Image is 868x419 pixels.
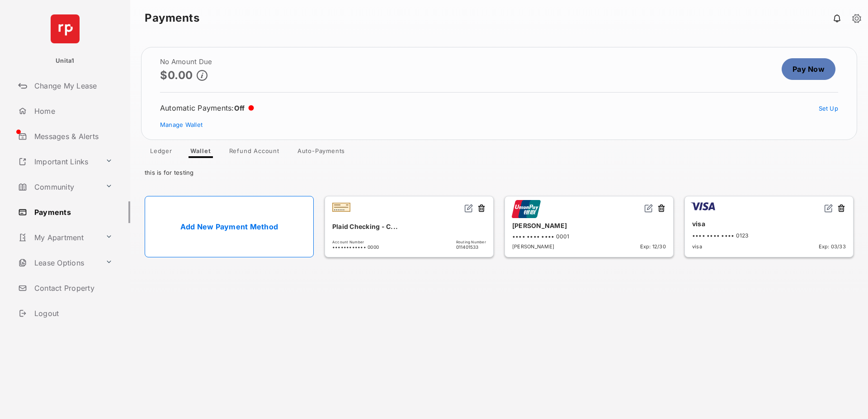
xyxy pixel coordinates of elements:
[145,196,314,257] a: Add New Payment Method
[143,147,179,158] a: Ledger
[456,240,486,244] span: Routing Number
[14,277,130,299] a: Contact Property
[160,103,254,112] div: Automatic Payments :
[819,243,846,250] span: Exp: 03/33
[160,58,212,65] h2: No Amount Due
[183,147,218,158] a: Wallet
[512,233,666,240] div: •••• •••• •••• 0001
[130,158,868,183] div: this is for testing
[14,252,102,274] a: Lease Options
[14,201,130,223] a: Payments
[332,244,379,250] span: •••••••••••• 0000
[51,14,80,43] img: svg+xml;base64,PHN2ZyB4bWxucz0iaHR0cDovL3d3dy53My5vcmcvMjAwMC9zdmciIHdpZHRoPSI2NCIgaGVpZ2h0PSI2NC...
[456,244,486,250] span: 011401533
[512,243,554,250] span: [PERSON_NAME]
[692,216,846,231] div: visa
[14,151,102,172] a: Important Links
[222,147,287,158] a: Refund Account
[145,13,199,23] strong: Payments
[14,100,130,122] a: Home
[512,218,666,233] div: [PERSON_NAME]
[14,303,130,324] a: Logout
[14,176,102,198] a: Community
[14,227,102,248] a: My Apartment
[14,75,130,97] a: Change My Lease
[160,121,203,128] a: Manage Wallet
[332,219,486,234] div: Plaid Checking - C...
[332,240,379,244] span: Account Number
[692,232,846,239] div: •••• •••• •••• 0123
[824,204,833,213] img: svg+xml;base64,PHN2ZyB2aWV3Qm94PSIwIDAgMjQgMjQiIHdpZHRoPSIxNiIgaGVpZ2h0PSIxNiIgZmlsbD0ibm9uZSIgeG...
[819,105,839,112] a: Set Up
[644,204,653,213] img: svg+xml;base64,PHN2ZyB2aWV3Qm94PSIwIDAgMjQgMjQiIHdpZHRoPSIxNiIgaGVpZ2h0PSIxNiIgZmlsbD0ibm9uZSIgeG...
[234,104,245,112] span: Off
[56,56,75,65] p: Unita1
[640,243,666,250] span: Exp: 12/30
[14,126,130,147] a: Messages & Alerts
[160,69,193,81] p: $0.00
[464,204,473,213] img: svg+xml;base64,PHN2ZyB2aWV3Qm94PSIwIDAgMjQgMjQiIHdpZHRoPSIxNiIgaGVpZ2h0PSIxNiIgZmlsbD0ibm9uZSIgeG...
[692,243,702,250] span: visa
[290,147,352,158] a: Auto-Payments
